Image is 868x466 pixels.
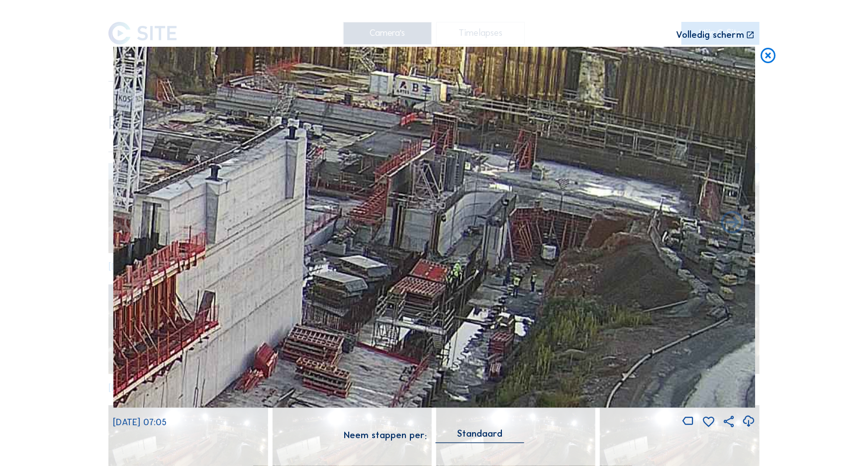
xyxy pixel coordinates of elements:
[344,431,427,440] div: Neem stappen per:
[719,210,747,237] i: Back
[457,429,502,438] div: Standaard
[122,210,149,237] i: Forward
[113,417,167,428] span: [DATE] 07:05
[676,30,745,40] div: Volledig scherm
[436,429,524,443] div: Standaard
[113,47,755,408] img: Image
